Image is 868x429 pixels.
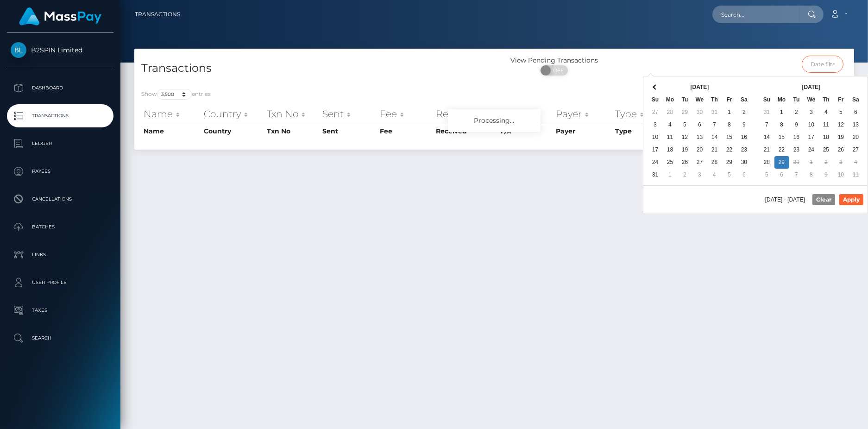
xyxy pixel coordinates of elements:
th: F/X [498,105,554,123]
td: 18 [819,131,834,144]
td: 5 [834,106,849,119]
td: 31 [707,106,722,119]
td: 27 [692,156,707,169]
th: Fr [722,94,737,106]
th: Sent [320,124,377,139]
p: Cancellations [11,192,110,206]
td: 20 [849,131,863,144]
th: Sa [737,94,752,106]
a: Transactions [135,5,180,24]
select: Showentries [157,89,192,100]
p: User Profile [11,276,110,290]
a: Payees [7,160,113,183]
td: 11 [819,119,834,131]
th: Mo [663,94,678,106]
th: Txn No [264,124,320,139]
button: Clear [812,194,835,205]
p: Ledger [11,137,110,151]
td: 3 [834,156,849,169]
th: Received [434,124,499,139]
a: User Profile [7,271,113,294]
td: 6 [774,169,789,181]
th: Country [201,124,264,139]
td: 2 [819,156,834,169]
a: Dashboard [7,76,113,100]
td: 24 [804,144,819,156]
span: [DATE] - [DATE] [765,197,809,202]
td: 4 [849,156,863,169]
td: 1 [722,106,737,119]
span: B2SPIN Limited [7,46,113,54]
td: 29 [722,156,737,169]
td: 19 [834,131,849,144]
th: Type [613,105,671,123]
td: 15 [774,131,789,144]
th: [DATE] [663,81,737,94]
p: Links [11,248,110,262]
th: We [804,94,819,106]
label: Show entries [141,89,211,100]
td: 5 [722,169,737,181]
td: 14 [760,131,774,144]
a: Batches [7,215,113,239]
td: 7 [789,169,804,181]
p: Batches [11,220,110,234]
td: 29 [678,106,692,119]
th: Country [201,105,264,123]
td: 16 [737,131,752,144]
th: [DATE] [774,81,849,94]
td: 14 [707,131,722,144]
td: 28 [760,156,774,169]
td: 30 [789,156,804,169]
th: Received [434,105,499,123]
td: 25 [819,144,834,156]
td: 5 [678,119,692,131]
input: Date filter [802,56,843,73]
td: 26 [834,144,849,156]
td: 27 [648,106,663,119]
td: 9 [737,119,752,131]
th: Payer [554,124,613,139]
td: 6 [849,106,863,119]
td: 8 [722,119,737,131]
th: Txn No [264,105,320,123]
th: Fee [377,124,434,139]
td: 31 [760,106,774,119]
td: 3 [648,119,663,131]
th: Th [819,94,834,106]
td: 4 [819,106,834,119]
p: Transactions [11,109,110,123]
td: 24 [648,156,663,169]
th: Mo [774,94,789,106]
td: 17 [804,131,819,144]
td: 1 [663,169,678,181]
p: Search [11,331,110,345]
th: Name [141,105,201,123]
td: 23 [789,144,804,156]
img: B2SPIN Limited [11,42,26,58]
td: 11 [849,169,863,181]
th: Type [613,124,671,139]
td: 8 [774,119,789,131]
td: 2 [789,106,804,119]
input: Search... [712,6,799,23]
td: 25 [663,156,678,169]
td: 2 [678,169,692,181]
a: Transactions [7,104,113,127]
td: 30 [692,106,707,119]
h4: Transactions [141,60,487,76]
td: 28 [707,156,722,169]
td: 16 [789,131,804,144]
td: 4 [663,119,678,131]
div: View Pending Transactions [494,56,614,65]
td: 3 [804,106,819,119]
td: 30 [737,156,752,169]
td: 23 [737,144,752,156]
td: 20 [692,144,707,156]
td: 28 [663,106,678,119]
th: Fee [377,105,434,123]
td: 9 [819,169,834,181]
td: 29 [774,156,789,169]
td: 10 [834,169,849,181]
td: 3 [692,169,707,181]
